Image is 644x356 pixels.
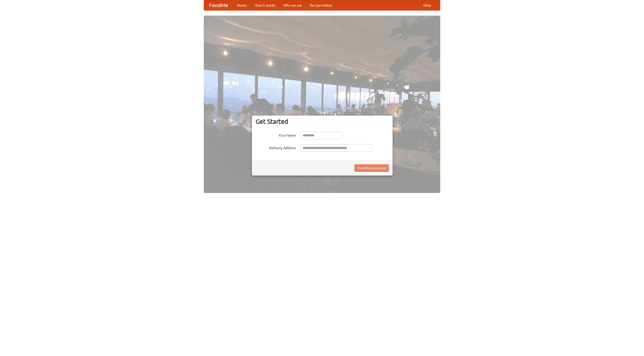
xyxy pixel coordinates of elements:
label: Delivery Address [256,144,296,150]
a: FoodMe [204,0,233,10]
a: Recipe videos [306,0,336,10]
a: Home [233,0,251,10]
a: Who we are [279,0,306,10]
button: Find Restaurants! [354,164,389,172]
a: Help [419,0,435,10]
h3: Get Started [256,118,389,125]
label: Your Name [256,132,296,138]
a: How it works [251,0,279,10]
